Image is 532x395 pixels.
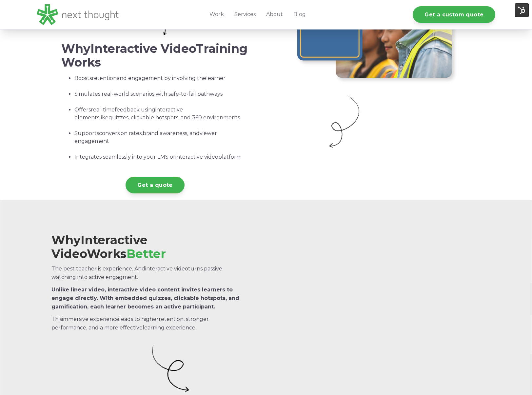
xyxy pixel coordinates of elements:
span: learning experience [143,325,195,331]
span: retention [159,316,184,322]
li: Simulates real-world scenarios with safe-to-fail pathways [74,90,249,106]
span: Interactive Video [90,41,196,56]
span: clickable [131,114,154,121]
span: Better [127,247,166,261]
iframe: NextThought Demos [302,261,465,357]
li: Offers feedback using like [74,106,249,129]
img: HubSpot Tools Menu Toggle [515,3,529,17]
span: interactive video [145,266,188,272]
img: Artboard 20 [325,95,364,148]
img: Artboard 16 copy [151,343,190,395]
span: brand awareness [143,130,187,136]
span: real-time [91,107,115,113]
span: learner [206,75,226,81]
li: Boosts and engagement by involving the [74,74,249,90]
span: platform [218,154,242,160]
p: The best teacher is experience. And turns passive watching into active engagment. [51,265,246,282]
h2: Why Works [51,233,246,261]
span: retention [92,75,117,81]
span: quizzes, [108,114,129,121]
span: interactive video [175,154,218,160]
span: immersive experience [62,316,119,322]
span: hotspots, and 360 environments [155,114,240,121]
li: Supports , , and [74,129,249,153]
a: Get a quote [126,177,184,193]
span: Interactive Video [51,233,148,261]
span: conversion rates [99,130,142,136]
img: LG - NextThought Logo [37,4,119,25]
li: Integrates seamlessly into your LMS or [74,153,249,161]
p: This leads to higher , stronger performance, and a more effective . [51,315,246,332]
p: Unlike linear video, interactive video content invites learners to engage directly. With embedded... [51,286,246,311]
a: Get a custom quote [413,6,495,23]
h2: Why Training Works [61,42,249,69]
